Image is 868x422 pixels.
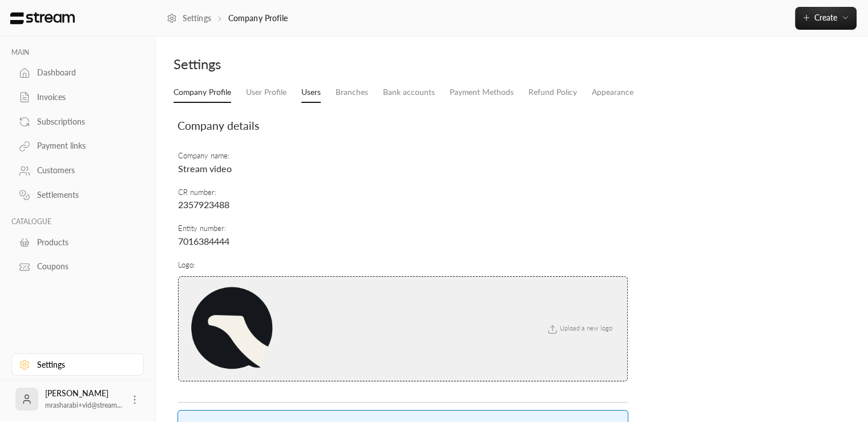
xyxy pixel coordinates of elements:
[11,48,144,57] p: MAIN
[37,165,130,176] div: Customers
[592,82,633,102] a: Appearance
[11,135,144,157] a: Payment links
[9,12,76,25] img: Logo
[11,110,144,133] a: Subscriptions
[11,256,144,278] a: Coupons
[301,82,321,103] a: Users
[177,181,628,217] td: CR number :
[167,13,211,24] a: Settings
[178,199,229,210] span: 2357923488
[528,82,577,102] a: Refund Policy
[173,55,506,73] div: Settings
[167,13,288,24] nav: breadcrumb
[37,237,130,248] div: Products
[228,13,288,24] p: Company Profile
[37,359,130,371] div: Settings
[178,236,229,246] span: 7016384444
[795,7,857,30] button: Create
[11,353,144,376] a: Settings
[11,231,144,253] a: Products
[188,286,276,372] img: company logo
[246,82,286,102] a: User Profile
[814,13,837,22] span: Create
[11,184,144,206] a: Settlements
[336,82,368,102] a: Branches
[11,86,144,109] a: Invoices
[37,91,130,103] div: Invoices
[177,119,259,132] span: Company details
[178,163,232,174] span: Stream video
[11,62,144,84] a: Dashboard
[450,82,514,102] a: Payment Methods
[173,82,231,103] a: Company Profile
[177,217,628,253] td: Entity number :
[540,324,617,332] span: Upload a new logo
[37,116,130,128] div: Subscriptions
[37,140,130,152] div: Payment links
[177,145,628,181] td: Company name :
[37,261,130,272] div: Coupons
[45,388,122,411] div: [PERSON_NAME]
[37,67,130,78] div: Dashboard
[11,160,144,182] a: Customers
[177,254,628,395] td: Logo :
[11,217,144,226] p: CATALOGUE
[383,82,435,102] a: Bank accounts
[45,401,122,409] span: mrasharabi+vid@stream...
[37,189,130,201] div: Settlements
